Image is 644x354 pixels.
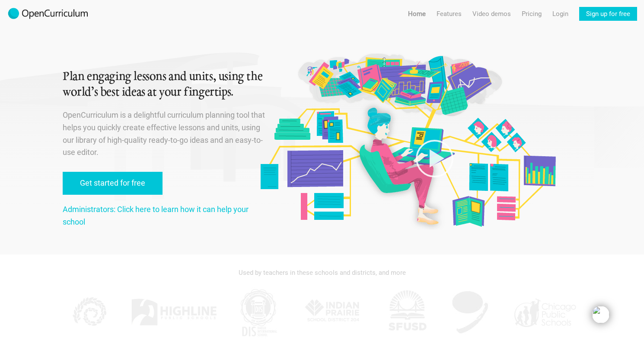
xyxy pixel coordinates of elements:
[63,109,267,159] p: OpenCurriculum is a delightful curriculum planning tool that helps you quickly create effective l...
[63,172,163,195] a: Get started for free
[7,7,89,21] img: 2017-logo-m.png
[472,7,511,21] a: Video demos
[300,286,365,338] img: IPSD.jpg
[408,7,426,21] a: Home
[237,286,280,338] img: DIS.jpg
[386,286,429,338] img: SFUSD.jpg
[63,263,581,282] div: Used by teachers in these schools and districts, and more
[257,52,558,230] img: Original illustration by Malisa Suchanya, Oakland, CA (malisasuchanya.com)
[552,7,568,21] a: Login
[437,7,462,21] a: Features
[522,7,542,21] a: Pricing
[63,205,249,226] a: Administrators: Click here to learn how it can help your school
[63,69,267,100] h1: Plan engaging lessons and units, using the world’s best ideas at your fingertips.
[131,286,217,338] img: Highline.jpg
[579,7,637,21] a: Sign up for free
[449,286,492,338] img: AGK.jpg
[67,286,110,338] img: KPPCS.jpg
[512,286,577,338] img: CPS.jpg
